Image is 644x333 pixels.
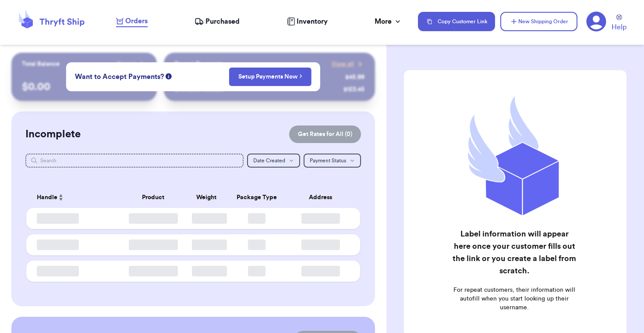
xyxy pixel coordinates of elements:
a: Purchased [195,16,240,27]
th: Product [120,187,187,208]
h2: Label information will appear here once your customer fills out the link or you create a label fr... [452,228,576,277]
span: View all [332,60,354,68]
span: Payout [117,60,136,68]
span: Payment Status [310,158,346,163]
button: Get Rates for All (0) [289,125,361,143]
a: View all [332,60,364,68]
th: Address [287,187,360,208]
p: For repeat customers, their information will autofill when you start looking up their username. [452,286,576,312]
button: New Shipping Order [500,12,577,31]
span: Inventory [297,16,328,27]
p: Recent Payments [174,60,223,68]
p: Total Balance [22,60,60,68]
button: Payment Status [304,154,361,168]
h2: Incomplete [25,127,81,141]
button: Date Created [247,154,300,168]
a: Setup Payments Now [238,72,303,81]
a: Help [612,14,626,32]
span: Date Created [253,158,285,163]
input: Search [25,154,243,168]
div: More [375,16,402,27]
a: Orders [116,16,148,27]
p: $ 0.00 [22,80,146,94]
span: Help [612,22,626,32]
th: Weight [187,187,226,208]
div: $ 123.45 [343,85,364,94]
div: $ 45.99 [345,73,364,82]
span: Handle [37,193,57,202]
button: Copy Customer Link [418,12,495,31]
span: Orders [125,16,148,26]
span: Want to Accept Payments? [75,72,164,82]
a: Inventory [287,16,328,27]
span: Purchased [205,16,240,27]
button: Sort ascending [57,192,64,203]
th: Package Type [226,187,287,208]
button: Setup Payments Now [229,68,312,86]
a: Payout [117,60,146,68]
